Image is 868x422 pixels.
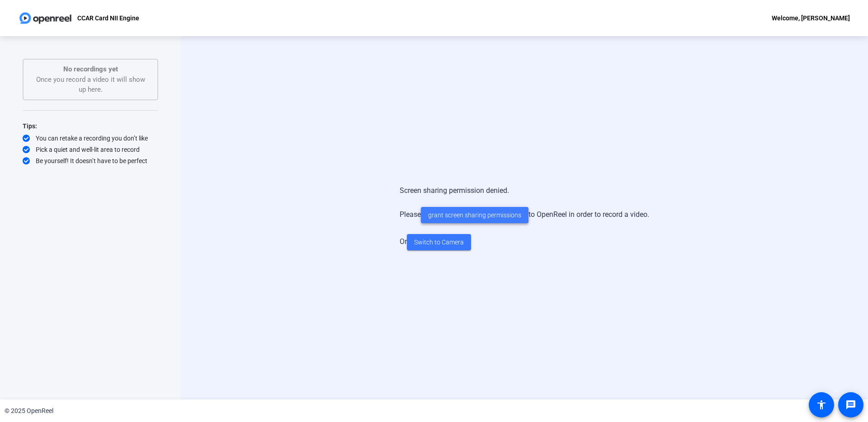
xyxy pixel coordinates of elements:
span: grant screen sharing permissions [428,211,521,220]
mat-icon: message [845,399,856,410]
div: © 2025 OpenReel [5,406,53,416]
p: CCAR Card NII Engine [77,13,139,23]
div: Pick a quiet and well-lit area to record [23,145,158,154]
button: Switch to Camera [407,234,471,250]
div: Tips: [23,121,158,131]
img: OpenReel logo [18,9,73,27]
mat-icon: accessibility [816,399,827,410]
div: Be yourself! It doesn’t have to be perfect [23,156,158,165]
span: Switch to Camera [414,238,464,247]
div: You can retake a recording you don’t like [23,134,158,143]
div: Welcome, [PERSON_NAME] [772,13,850,23]
p: No recordings yet [33,64,148,75]
button: grant screen sharing permissions [421,207,528,223]
div: Screen sharing permission denied. Please to OpenReel in order to record a video. Or [400,176,649,259]
div: Once you record a video it will show up here. [33,64,148,95]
